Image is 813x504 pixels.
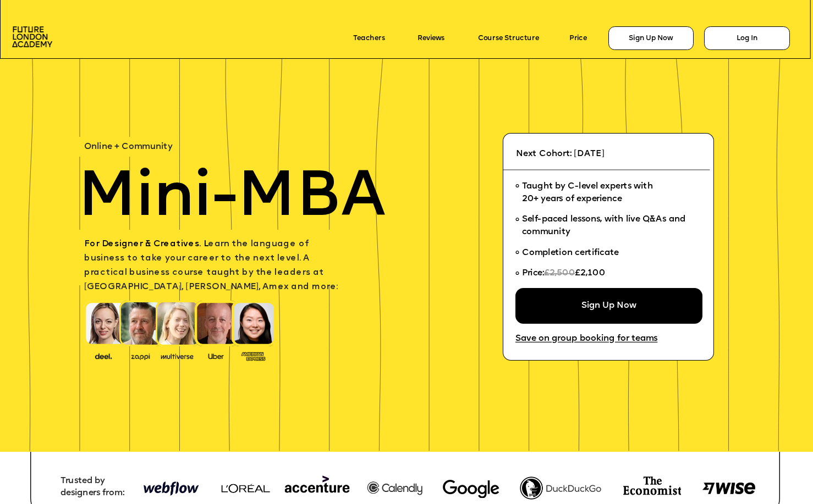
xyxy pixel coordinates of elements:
span: For Designer & Creatives. L [84,240,208,248]
a: Save on group booking for teams [515,335,657,344]
span: £2,100 [575,269,605,278]
img: image-fef0788b-2262-40a7-a71a-936c95dc9fdc.png [520,477,601,500]
a: Teachers [353,35,385,42]
a: Course Structure [478,35,539,42]
span: £2,500 [544,269,575,278]
img: image-93eab660-639c-4de6-957c-4ae039a0235a.png [238,350,270,362]
span: Mini-MBA [78,167,386,230]
img: image-388f4489-9820-4c53-9b08-f7df0b8d4ae2.png [87,351,119,361]
img: image-780dffe3-2af1-445f-9bcc-6343d0dbf7fb.webp [443,480,499,498]
a: Reviews [418,35,444,42]
span: earn the language of business to take your career to the next level. A practical business course ... [84,240,338,291]
span: Next Cohort: [DATE] [516,149,605,158]
img: image-74e81e4e-c3ca-4fbf-b275-59ce4ac8e97d.png [623,477,681,495]
img: image-99cff0b2-a396-4aab-8550-cf4071da2cb9.png [200,351,232,360]
span: Online + Community [84,143,172,152]
img: image-8d571a77-038a-4425-b27a-5310df5a295c.png [702,483,755,495]
span: Self-paced lessons, with live Q&As and community [521,215,688,237]
a: Price [569,35,587,42]
img: image-b7d05013-d886-4065-8d38-3eca2af40620.png [158,351,196,361]
span: Taught by C-level experts with 20+ years of experience [521,182,652,203]
img: image-b2f1584c-cbf7-4a77-bbe0-f56ae6ee31f2.png [125,351,157,360]
img: image-aac980e9-41de-4c2d-a048-f29dd30a0068.png [12,26,53,47]
span: Trusted by designers from: [61,477,124,497]
span: Completion certificate [521,248,618,257]
span: Price: [521,269,543,278]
